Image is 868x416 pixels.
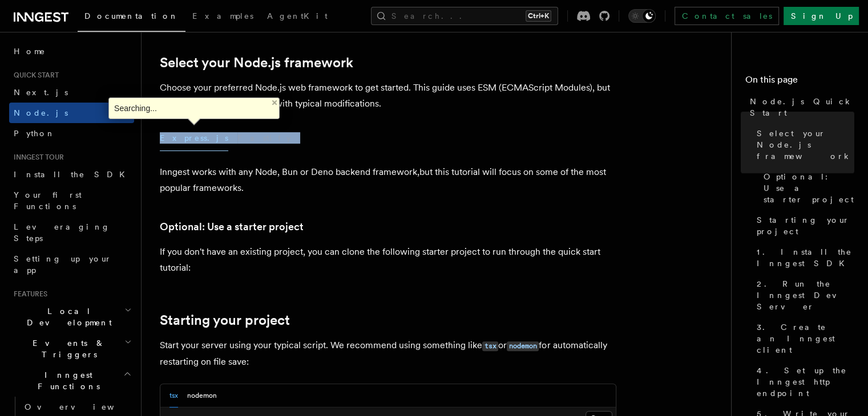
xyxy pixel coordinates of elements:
a: Contact sales [675,7,779,25]
p: Choose your preferred Node.js web framework to get started. This guide uses ESM (ECMAScript Modul... [160,80,616,112]
span: Select your Node.js framework [757,128,854,162]
span: AgentKit [267,11,328,21]
button: nodemon [187,384,217,407]
span: Local Development [9,305,124,328]
a: nodemon [507,340,539,350]
span: 2. Run the Inngest Dev Server [757,278,854,312]
span: Setting up your app [14,254,112,275]
span: 3. Create an Inngest client [757,321,854,356]
a: 2. Run the Inngest Dev Server [752,274,854,317]
span: Events & Triggers [9,337,124,360]
button: Search...Ctrl+K [371,7,558,25]
a: Starting your project [752,210,854,242]
button: Fastify [237,125,291,151]
a: Select your Node.js framework [752,123,854,166]
a: Python [9,123,134,144]
button: Inngest Functions [9,365,134,397]
a: 1. Install the Inngest SDK [752,242,854,274]
a: tsx [482,340,498,350]
a: Your first Functions [9,185,134,217]
button: Local Development [9,301,134,333]
p: Inngest works with any Node, Bun or Deno backend framework,but this tutorial will focus on some o... [160,164,616,196]
span: Your first Functions [14,190,82,211]
span: Inngest Functions [9,369,123,392]
kbd: Ctrl+K [526,10,551,22]
button: Events & Triggers [9,333,134,365]
span: Leveraging Steps [14,222,110,243]
a: 3. Create an Inngest client [752,317,854,360]
a: Install the SDK [9,164,134,185]
a: Sign Up [784,7,859,25]
code: nodemon [507,341,539,351]
span: Home [14,46,46,57]
span: Inngest tour [9,153,64,162]
span: Documentation [84,11,179,21]
span: Quick start [9,71,59,80]
span: Install the SDK [14,170,132,179]
a: Home [9,41,134,62]
span: Next.js [14,88,68,97]
h4: On this page [745,73,854,91]
span: Features [9,289,47,299]
span: Node.js [14,108,68,117]
a: Select your Node.js framework [160,55,353,71]
a: Next.js [9,82,134,103]
button: tsx [169,384,178,407]
a: Setting up your app [9,248,134,280]
a: Starting your project [160,312,290,328]
p: Start your server using your typical script. We recommend using something like or for automatical... [160,337,616,370]
span: Examples [192,11,253,21]
a: Leveraging Steps [9,217,134,248]
span: Node.js Quick Start [750,96,854,119]
a: AgentKit [260,3,334,31]
a: Node.js [9,103,134,123]
p: If you don't have an existing project, you can clone the following starter project to run through... [160,244,616,276]
span: Python [14,129,55,138]
a: Optional: Use a starter project [160,219,304,235]
span: Optional: Use a starter project [764,171,854,205]
span: Starting your project [757,214,854,237]
span: 4. Set up the Inngest http endpoint [757,365,854,399]
button: Toggle dark mode [628,9,656,23]
code: tsx [482,341,498,351]
button: Express.js [160,125,228,151]
a: Documentation [78,3,185,32]
a: Optional: Use a starter project [759,166,854,210]
a: Node.js Quick Start [745,91,854,123]
a: 4. Set up the Inngest http endpoint [752,360,854,403]
span: Overview [25,402,142,411]
a: Examples [185,3,260,31]
span: 1. Install the Inngest SDK [757,246,854,269]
